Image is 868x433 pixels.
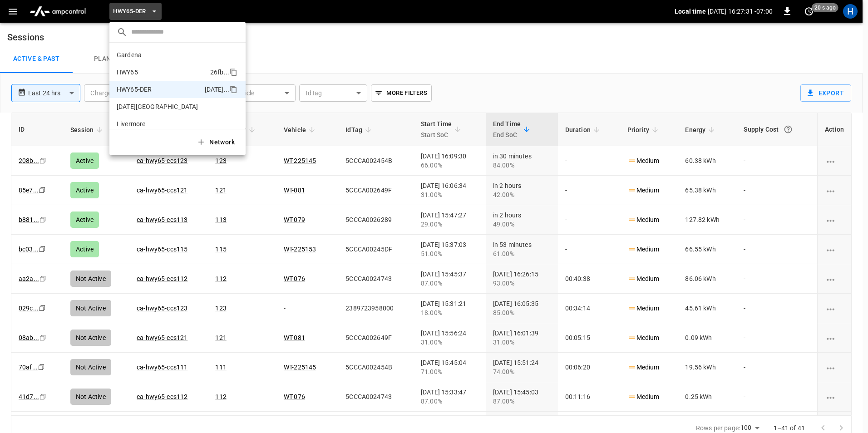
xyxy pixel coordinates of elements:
p: Gardena [117,50,142,59]
p: [DATE][GEOGRAPHIC_DATA] [117,102,198,111]
p: Livermore [117,119,145,128]
p: HWY65-DER [117,85,152,94]
p: HWY65 [117,68,138,77]
div: copy [229,84,239,95]
button: Network [191,133,242,152]
div: copy [229,67,239,78]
